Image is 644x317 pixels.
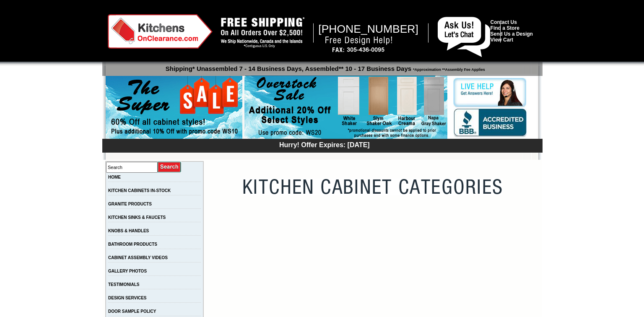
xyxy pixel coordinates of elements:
a: Find a Store [491,25,519,31]
span: *Approximation **Assembly Fee Applies [411,65,485,72]
a: GALLERY PHOTOS [108,269,147,273]
a: KITCHEN CABINETS IN-STOCK [108,188,171,193]
a: DOOR SAMPLE POLICY [108,309,156,314]
a: Send Us a Design [491,31,533,37]
span: [PHONE_NUMBER] [318,23,418,35]
a: KNOBS & HANDLES [108,229,149,233]
a: Contact Us [491,19,517,25]
a: View Cart [491,37,513,43]
div: Hurry! Offer Expires: [DATE] [106,140,543,149]
a: BATHROOM PRODUCTS [108,242,157,247]
a: DESIGN SERVICES [108,296,147,300]
input: Submit [158,161,182,173]
p: Shipping* Unassembled 7 - 14 Business Days, Assembled** 10 - 17 Business Days [106,61,543,72]
a: CABINET ASSEMBLY VIDEOS [108,255,168,260]
img: Kitchens on Clearance Logo [108,14,213,49]
a: GRANITE PRODUCTS [108,202,152,206]
a: KITCHEN SINKS & FAUCETS [108,215,166,220]
a: TESTIMONIALS [108,282,139,287]
a: HOME [108,175,121,179]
